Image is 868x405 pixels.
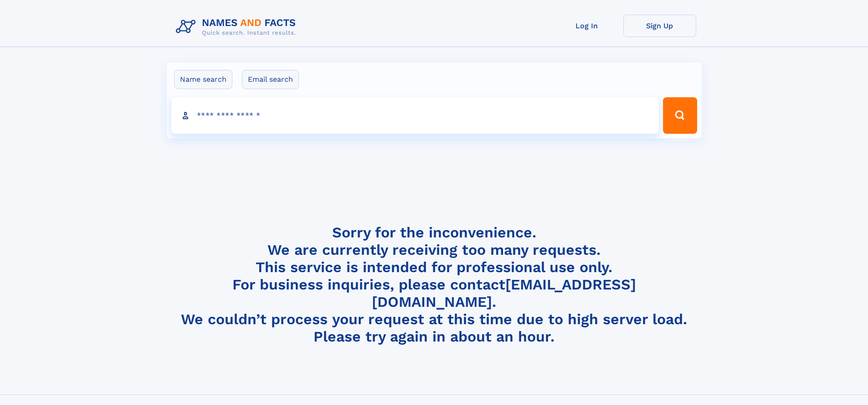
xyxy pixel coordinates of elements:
[663,97,697,134] button: Search Button
[550,15,623,37] a: Log In
[171,97,659,134] input: search input
[172,15,303,39] img: Logo Names and Facts
[372,276,636,310] a: [EMAIL_ADDRESS][DOMAIN_NAME]
[623,15,696,37] a: Sign Up
[172,224,696,346] h4: Sorry for the inconvenience. We are currently receiving too many requests. This service is intend...
[242,70,299,89] label: Email search
[174,70,232,89] label: Name search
